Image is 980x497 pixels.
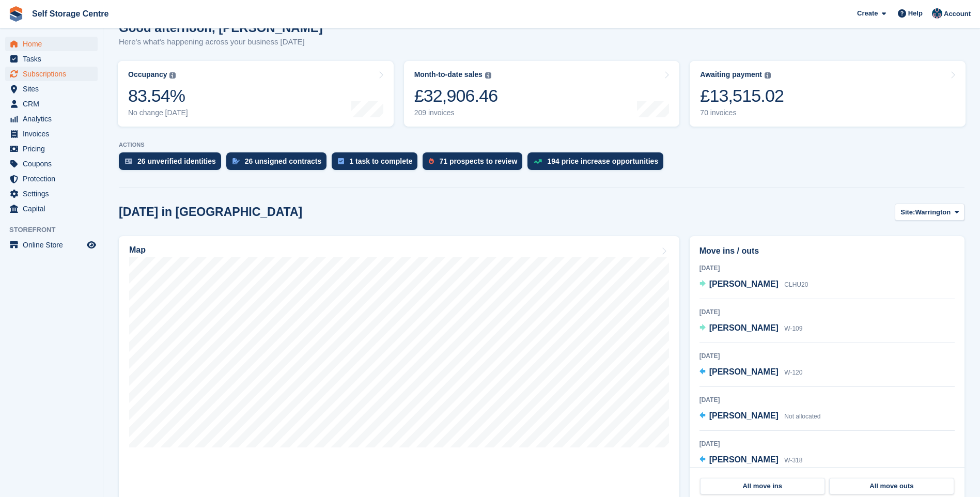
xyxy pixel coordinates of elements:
[944,9,971,19] span: Account
[699,351,955,361] div: [DATE]
[414,85,498,106] div: £32,906.46
[699,322,803,335] a: [PERSON_NAME] W-109
[125,158,132,164] img: verify_identity-adf6edd0f0f0b5bbfe63781bf79b02c33cf7c696d77639b501bdc392416b5a36.svg
[5,187,98,201] a: menu
[700,85,784,106] div: £13,515.02
[23,67,85,81] span: Subscriptions
[5,52,98,66] a: menu
[690,61,966,127] a: Awaiting payment £13,515.02 70 invoices
[784,325,802,332] span: W-109
[5,142,98,156] a: menu
[709,367,779,376] span: [PERSON_NAME]
[23,187,85,201] span: Settings
[5,37,98,51] a: menu
[8,6,24,22] img: stora-icon-8386f47178a22dfd0bd8f6a31ec36ba5ce8667c1dd55bd0f319d3a0aa187defe.svg
[5,201,98,216] a: menu
[128,70,167,79] div: Occupancy
[439,157,517,165] div: 71 prospects to review
[169,72,176,79] img: icon-info-grey-7440780725fd019a000dd9b08b2336e03edf1995a4989e88bcd33f0948082b44.svg
[119,36,323,48] p: Here's what's happening across your business [DATE]
[700,108,784,117] div: 70 invoices
[23,97,85,111] span: CRM
[129,245,146,255] h2: Map
[699,366,803,379] a: [PERSON_NAME] W-120
[700,478,825,494] a: All move ins
[404,61,680,127] a: Month-to-date sales £32,906.46 209 invoices
[699,454,803,467] a: [PERSON_NAME] W-318
[5,157,98,171] a: menu
[5,67,98,81] a: menu
[23,142,85,156] span: Pricing
[429,158,434,164] img: prospect-51fa495bee0391a8d652442698ab0144808aea92771e9ea1ae160a38d050c398.svg
[547,157,658,165] div: 194 price increase opportunities
[709,411,779,420] span: [PERSON_NAME]
[414,70,483,79] div: Month-to-date sales
[485,72,491,79] img: icon-info-grey-7440780725fd019a000dd9b08b2336e03edf1995a4989e88bcd33f0948082b44.svg
[118,61,394,127] a: Occupancy 83.54% No change [DATE]
[423,152,527,175] a: 71 prospects to review
[349,157,412,165] div: 1 task to complete
[900,207,915,218] span: Site:
[332,152,423,175] a: 1 task to complete
[23,238,85,252] span: Online Store
[784,369,802,376] span: W-120
[527,152,668,175] a: 194 price increase opportunities
[5,82,98,96] a: menu
[23,112,85,126] span: Analytics
[709,455,779,464] span: [PERSON_NAME]
[709,323,779,332] span: [PERSON_NAME]
[5,238,98,252] a: menu
[857,8,878,19] span: Create
[699,263,955,273] div: [DATE]
[700,70,762,79] div: Awaiting payment
[784,457,802,464] span: W-318
[5,172,98,186] a: menu
[709,279,779,288] span: [PERSON_NAME]
[784,281,808,288] span: CLHU20
[5,97,98,111] a: menu
[245,157,322,165] div: 26 unsigned contracts
[232,158,240,164] img: contract_signature_icon-13c848040528278c33f63329250d36e43548de30e8caae1d1a13099fd9432cc5.svg
[765,72,771,79] img: icon-info-grey-7440780725fd019a000dd9b08b2336e03edf1995a4989e88bcd33f0948082b44.svg
[23,52,85,66] span: Tasks
[699,439,955,448] div: [DATE]
[128,108,188,117] div: No change [DATE]
[5,112,98,126] a: menu
[28,5,113,22] a: Self Storage Centre
[119,205,302,219] h2: [DATE] in [GEOGRAPHIC_DATA]
[23,37,85,51] span: Home
[895,204,965,221] button: Site: Warrington
[85,239,98,251] a: Preview store
[915,207,951,218] span: Warrington
[23,201,85,216] span: Capital
[23,82,85,96] span: Sites
[128,85,188,106] div: 83.54%
[932,8,942,19] img: Clair Cole
[5,127,98,141] a: menu
[699,395,955,405] div: [DATE]
[338,158,344,164] img: task-75834270c22a3079a89374b754ae025e5fb1db73e45f91037f5363f120a921f8.svg
[699,410,821,423] a: [PERSON_NAME] Not allocated
[414,108,498,117] div: 209 invoices
[119,142,965,148] p: ACTIONS
[699,307,955,317] div: [DATE]
[699,245,955,257] h2: Move ins / outs
[784,413,820,420] span: Not allocated
[23,157,85,171] span: Coupons
[908,8,923,19] span: Help
[137,157,216,165] div: 26 unverified identities
[534,159,542,164] img: price_increase_opportunities-93ffe204e8149a01c8c9dc8f82e8f89637d9d84a8eef4429ea346261dce0b2c0.svg
[699,278,808,291] a: [PERSON_NAME] CLHU20
[23,172,85,186] span: Protection
[829,478,954,494] a: All move outs
[23,127,85,141] span: Invoices
[226,152,332,175] a: 26 unsigned contracts
[119,152,226,175] a: 26 unverified identities
[9,225,103,235] span: Storefront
